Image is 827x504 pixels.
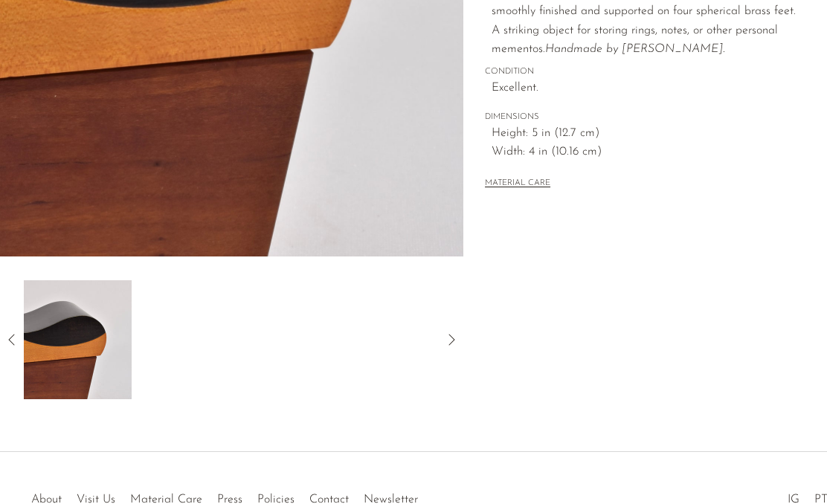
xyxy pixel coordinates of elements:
span: CONDITION [485,65,803,79]
button: MATERIAL CARE [485,178,550,190]
img: Sculptural Wooden Box [24,280,132,399]
span: DIMENSIONS [485,111,803,124]
span: Width: 4 in (10.16 cm) [492,143,803,162]
span: Excellent. [492,79,803,98]
span: Height: 5 in (12.7 cm) [492,124,803,143]
em: Handmade by [PERSON_NAME]. [545,43,725,55]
